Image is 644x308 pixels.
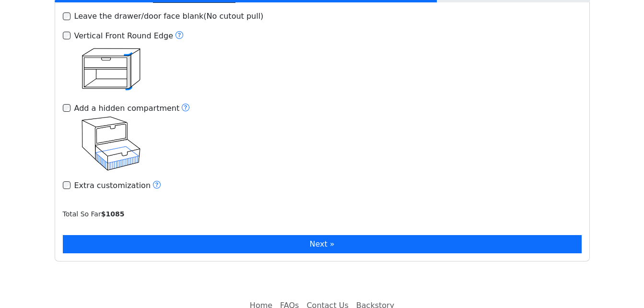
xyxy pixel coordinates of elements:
[181,102,190,115] button: Add a hidden compartmentAdd a hidden compartment
[74,30,184,42] div: Vertical Front Round Edge
[74,102,190,172] label: Add a hidden compartment
[74,179,162,192] label: Extra customization
[74,115,146,172] img: Add a hidden compartment
[63,181,70,189] input: Extra customization
[63,210,125,218] small: Total So Far
[74,11,264,22] label: Leave the drawer/door face blank(No cutout pull)
[175,30,184,42] button: Vertical Front Round EdgeVertical Front Round Edge
[152,179,161,192] button: Extra customization
[74,42,146,95] img: Vertical Front Round Edge
[63,32,70,39] input: Vertical Front Round Edge
[101,210,125,218] b: $ 1085
[63,235,582,253] button: Next »
[63,104,70,112] input: Add a hidden compartment
[74,30,184,95] label: Vertical Front Round Edge
[74,102,190,115] div: Add a hidden compartment
[63,12,70,20] input: Leave the drawer/door face blank(No cutout pull)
